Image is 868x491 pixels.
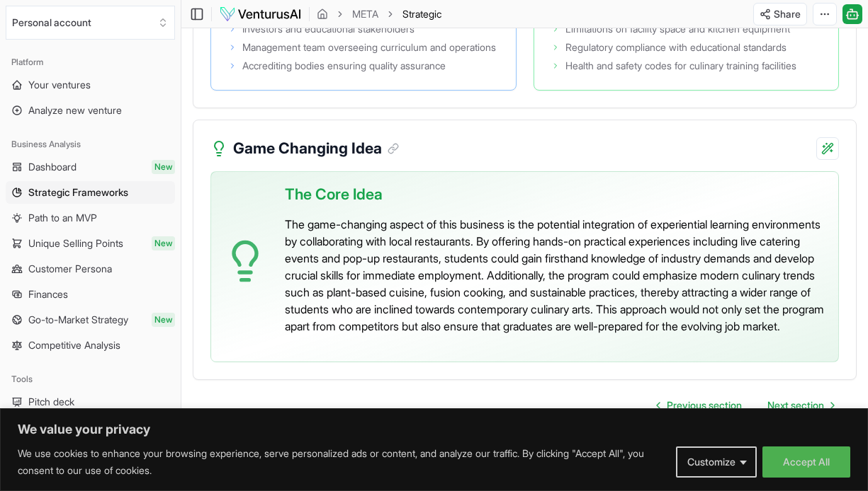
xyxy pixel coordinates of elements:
span: Customer Persona [28,262,112,276]
span: Regulatory compliance with educational standards [565,40,787,54]
img: logo [219,6,302,23]
a: Strategic Frameworks [6,181,175,204]
button: Customize [676,446,757,478]
span: Strategic [402,7,441,21]
button: Select an organization [6,6,175,40]
span: Limitations on facility space and kitchen equipment [565,22,790,36]
a: Pitch deck [6,391,175,413]
button: Share [753,3,807,25]
a: Competitive Analysis [6,334,175,357]
a: META [352,7,378,21]
p: We value your privacy [18,421,850,438]
a: Path to an MVP [6,207,175,229]
span: Path to an MVP [28,211,97,225]
nav: pagination [646,391,845,420]
span: New [152,160,175,174]
span: Unique Selling Points [28,236,123,250]
p: We use cookies to enhance your browsing experience, serve personalized ads or content, and analyz... [18,445,665,479]
div: Platform [6,51,175,74]
span: Accrediting bodies ensuring quality assurance [242,59,446,73]
button: Accept All [762,446,850,478]
div: Tools [6,368,175,391]
span: Competitive Analysis [28,338,120,352]
span: Your ventures [28,78,91,92]
span: Management team overseeing curriculum and operations [242,40,496,54]
a: Go to previous page [646,391,753,420]
span: New [152,236,175,250]
a: Go-to-Market StrategyNew [6,308,175,331]
span: Finances [28,287,68,301]
span: Investors and educational stakeholders [242,22,415,36]
a: DashboardNew [6,156,175,178]
a: Go to next page [756,391,845,420]
span: Previous section [667,398,742,412]
span: Go-to-Market Strategy [28,313,128,327]
p: The game-changing aspect of this business is the potential integration of experiential learning e... [285,216,827,335]
a: Unique Selling PointsNew [6,232,175,255]
span: Analyze new venture [28,103,122,117]
span: Strategic Frameworks [28,185,128,200]
span: Next section [767,398,824,412]
span: The Core Idea [285,183,383,206]
span: Share [774,7,801,21]
div: Business Analysis [6,133,175,156]
a: Analyze new venture [6,99,175,122]
span: Health and safety codes for culinary training facilities [565,59,796,73]
a: Your ventures [6,74,175,96]
a: Customer Persona [6,258,175,280]
span: Dashboard [28,160,77,174]
a: Finances [6,283,175,306]
span: Pitch deck [28,395,74,409]
nav: breadcrumb [317,7,441,21]
h3: Game Changing Idea [233,137,399,160]
span: New [152,313,175,327]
